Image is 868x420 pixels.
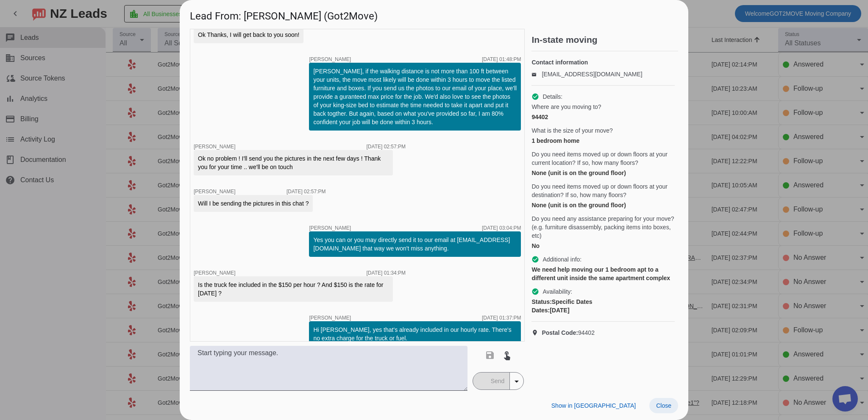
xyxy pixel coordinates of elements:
[531,265,675,282] div: We need help moving our 1 bedroom apt to a different unit inside the same apartment complex
[531,201,675,209] div: None (unit is on the ground floor)
[649,398,678,413] button: Close
[531,306,675,314] div: [DATE]
[531,298,675,306] div: Specific Dates
[502,350,512,360] mat-icon: touch_app
[531,214,675,240] span: Do you need any assistance preparing for your move? (e.g. furniture disassembly, packing items in...
[531,72,542,76] mat-icon: email
[198,154,389,171] div: Ok no problem ! I'll send you the pictures in the next few days ! Thank you for your time .. we'l...
[531,182,675,199] span: Do you need items moved up or down floors at your destination? If so, how many floors?
[542,92,562,101] span: Details:
[531,93,539,100] mat-icon: check_circle
[531,307,550,314] strong: Dates:
[531,256,539,263] mat-icon: check_circle
[512,376,522,387] mat-icon: arrow_drop_down
[531,242,675,250] div: No
[194,189,236,195] span: [PERSON_NAME]
[198,31,299,39] div: Ok Thanks, I will get back to you soon!
[542,328,595,337] span: 94402
[531,58,675,67] h4: Contact information
[531,113,675,121] div: 94402
[531,103,601,111] span: Where are you moving to?
[482,57,521,62] div: [DATE] 01:48:PM
[531,329,542,336] mat-icon: location_on
[551,402,636,409] span: Show in [GEOGRAPHIC_DATA]
[198,281,389,298] div: Is the truck fee included in the $150 per hour ? And $150 is the rate for [DATE] ?
[656,402,671,409] span: Close
[531,150,675,167] span: Do you need items moved up or down floors at your current location? If so, how many floors?
[531,288,539,295] mat-icon: check_circle
[287,189,325,194] div: [DATE] 02:57:PM
[482,225,521,231] div: [DATE] 03:04:PM
[542,329,578,336] strong: Postal Code:
[194,144,236,150] span: [PERSON_NAME]
[313,236,517,253] div: Yes you can or you may directly send it to our email at [EMAIL_ADDRESS][DOMAIN_NAME] that way we ...
[531,298,551,305] strong: Status:
[313,67,517,126] div: [PERSON_NAME], if the walking distance is not more than 100 ft between your units, the move most ...
[542,287,572,296] span: Availability:
[309,225,351,231] span: [PERSON_NAME]
[531,136,675,145] div: 1 bedroom home
[545,398,643,413] button: Show in [GEOGRAPHIC_DATA]
[367,144,406,149] div: [DATE] 02:57:PM
[542,71,642,78] a: [EMAIL_ADDRESS][DOMAIN_NAME]
[313,325,517,385] div: Hi [PERSON_NAME], yes that's already included in our hourly rate. There's no extra charge for the...
[542,255,581,264] span: Additional info:
[531,126,612,135] span: What is the size of your move?
[198,199,309,208] div: Will I be sending the pictures in this chat ?
[531,36,678,44] h2: In-state moving
[309,57,351,62] span: [PERSON_NAME]
[309,315,351,320] span: [PERSON_NAME]
[531,169,675,177] div: None (unit is on the ground floor)
[367,270,406,275] div: [DATE] 01:34:PM
[482,315,521,320] div: [DATE] 01:37:PM
[194,270,236,276] span: [PERSON_NAME]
